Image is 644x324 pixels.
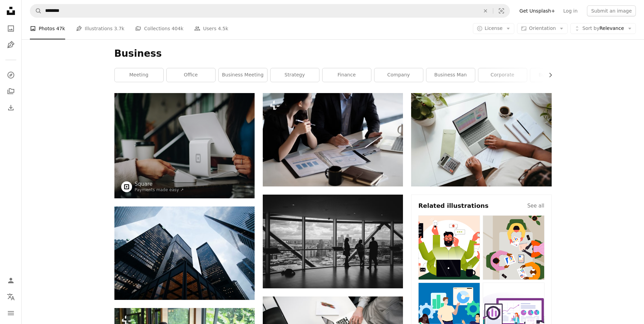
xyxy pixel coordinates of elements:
span: 4.5k [218,25,228,32]
img: a person sitting at a table with a laptop [411,93,551,186]
img: low angle photo of city high rise buildings during daytime [114,206,255,300]
a: business man [426,68,475,82]
img: white monitor on desk [114,93,255,198]
a: businessman [530,68,579,82]
a: Collections 404k [135,18,183,39]
a: See all [527,202,544,210]
button: Sort byRelevance [570,23,636,34]
a: Photos [4,22,18,35]
button: Visual search [493,4,510,17]
button: License [473,23,515,34]
a: Close up of business people discussing a financial plan with paperwork and digital tablet. [263,137,403,143]
a: finance [323,68,371,82]
span: 3.7k [114,25,124,32]
a: Log in [559,5,582,16]
a: corporate [478,68,527,82]
a: Download History [4,101,18,114]
a: white monitor on desk [114,142,255,148]
a: Payments made easy ↗ [135,187,184,192]
a: Collections [4,85,18,98]
a: Illustrations [4,38,18,52]
img: Close up of business people discussing a financial plan with paperwork and digital tablet. [263,93,403,186]
img: premium_vector-1710425435145-7f4f0b49edcf [418,215,480,280]
button: Clear [478,4,493,17]
span: Sort by [582,25,599,31]
button: Language [4,290,18,304]
img: Go to Square's profile [121,181,132,192]
span: Orientation [529,25,556,31]
a: Square [135,181,184,187]
a: company [374,68,423,82]
span: 404k [171,25,183,32]
span: Relevance [582,25,624,32]
button: scroll list to the right [544,68,552,82]
a: Explore [4,68,18,82]
a: Users 4.5k [194,18,228,39]
a: a person sitting at a table with a laptop [411,137,551,143]
img: premium_vector-1710425434883-777491e24a16 [483,215,545,280]
a: office [167,68,215,82]
h1: Business [114,48,552,60]
img: people standing inside city building [263,195,403,288]
a: Get Unsplash+ [515,5,559,16]
button: Menu [4,306,18,320]
a: Log in / Sign up [4,274,18,287]
button: Submit an image [587,5,636,16]
span: License [485,25,503,31]
h4: Related illustrations [418,202,489,210]
a: meeting [115,68,163,82]
a: strategy [271,68,319,82]
form: Find visuals sitewide [30,4,510,18]
a: low angle photo of city high rise buildings during daytime [114,250,255,256]
button: Orientation [517,23,568,34]
a: business meeting [219,68,267,82]
button: Search Unsplash [30,4,42,17]
a: Illustrations 3.7k [76,18,125,39]
a: people standing inside city building [263,238,403,244]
